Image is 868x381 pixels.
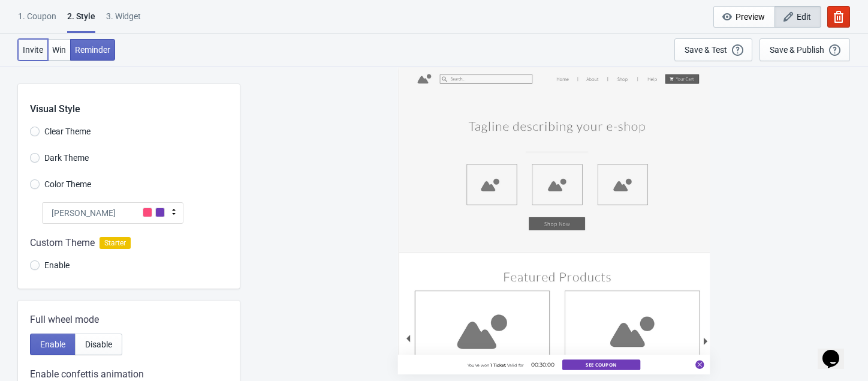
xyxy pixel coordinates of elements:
[67,10,95,33] div: 2 . Style
[18,39,48,61] button: Invite
[523,361,562,369] div: 00:30:00
[23,45,43,55] span: Invite
[30,334,76,355] button: Enable
[818,333,856,369] iframe: chat widget
[759,38,850,61] button: Save & Publish
[490,362,505,367] span: 1 Ticket
[713,6,775,28] button: Preview
[75,45,110,55] span: Reminder
[674,38,752,61] button: Save & Test
[44,178,91,190] span: Color Theme
[30,84,240,116] div: Visual Style
[18,10,56,31] div: 1. Coupon
[40,340,65,349] span: Enable
[52,207,116,219] span: [PERSON_NAME]
[106,10,141,31] div: 3. Widget
[85,340,112,349] span: Disable
[75,334,122,355] button: Disable
[70,39,115,61] button: Reminder
[770,45,824,55] div: Save & Publish
[736,12,765,22] span: Preview
[505,362,523,367] span: , Valid for
[468,362,489,367] span: You've won
[797,12,811,22] span: Edit
[774,6,821,28] button: Edit
[52,45,66,55] span: Win
[47,39,71,61] button: Win
[44,152,89,164] span: Dark Theme
[30,313,99,327] span: Full wheel mode
[562,359,640,370] button: See Coupon
[44,125,91,137] span: Clear Theme
[685,45,727,55] div: Save & Test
